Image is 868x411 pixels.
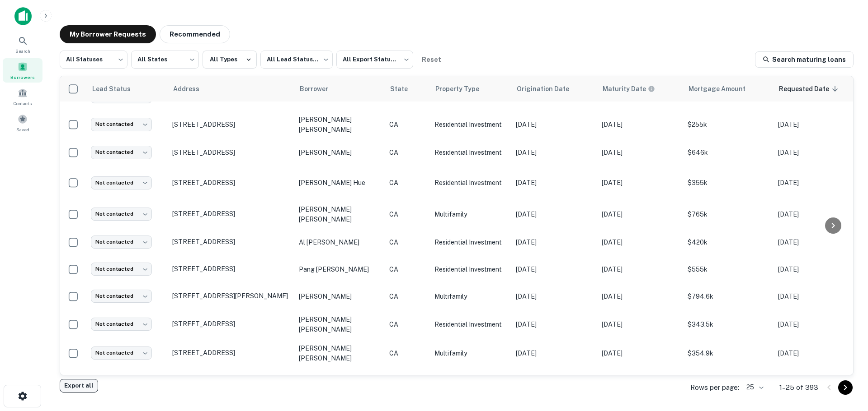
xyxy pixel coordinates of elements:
p: $765k [688,209,769,219]
th: Property Type [430,76,511,102]
p: [DATE] [602,120,679,129]
span: Search [15,47,30,55]
p: [PERSON_NAME] [299,291,380,301]
span: Borrower [300,83,340,94]
button: Export all [60,379,98,393]
p: [DATE] [516,291,593,301]
div: All Lead Statuses [260,48,333,71]
p: [PERSON_NAME] hue [299,178,380,188]
p: pang [PERSON_NAME] [299,264,380,274]
p: [DATE] [778,148,855,157]
div: Not contacted [91,346,152,360]
div: Not contacted [91,318,152,331]
th: Mortgage Amount [683,76,774,102]
div: Not contacted [91,146,152,159]
p: CA [389,120,425,129]
div: Not contacted [91,263,152,276]
button: Go to next page [838,380,853,395]
p: [PERSON_NAME] [299,148,380,157]
p: CA [389,264,425,274]
button: My Borrower Requests [60,25,156,43]
p: [DATE] [516,178,593,188]
span: Requested Date [779,83,841,94]
a: Saved [3,111,42,135]
a: Borrowers [3,58,42,83]
th: Address [168,76,294,102]
button: Recommended [160,25,230,43]
p: CA [389,148,425,157]
p: $343.5k [688,319,769,329]
span: Borrowers [10,74,35,81]
p: [DATE] [516,264,593,274]
p: [PERSON_NAME] [PERSON_NAME] [299,204,380,224]
div: Not contacted [91,176,152,189]
p: al [PERSON_NAME] [299,237,380,247]
p: [DATE] [602,348,679,358]
p: [DATE] [602,319,679,329]
p: [DATE] [778,178,855,188]
p: [DATE] [516,209,593,219]
div: Maturity dates displayed may be estimated. Please contact the lender for the most accurate maturi... [603,84,655,94]
p: Rows per page: [690,382,739,393]
div: Not contacted [91,118,152,131]
p: [STREET_ADDRESS] [172,179,290,187]
div: All Export Statuses [336,48,413,71]
div: Not contacted [91,290,152,303]
p: [DATE] [602,264,679,274]
a: Contacts [3,84,42,109]
p: [DATE] [602,178,679,188]
span: Property Type [435,83,491,94]
div: Tiện ích trò chuyện [823,339,868,382]
p: $420k [688,237,769,247]
p: [STREET_ADDRESS] [172,265,290,273]
button: Reset [417,51,446,69]
p: [PERSON_NAME] [PERSON_NAME] [299,343,380,363]
p: Multifamily [434,209,507,219]
p: [DATE] [778,291,855,301]
p: [DATE] [602,237,679,247]
p: [DATE] [778,120,855,129]
p: [PERSON_NAME] [PERSON_NAME] [299,314,380,334]
th: State [385,76,430,102]
p: [DATE] [778,319,855,329]
img: capitalize-icon.png [14,7,32,25]
p: [DATE] [516,348,593,358]
p: [DATE] [602,291,679,301]
span: Lead Status [92,83,142,94]
a: Search [3,32,42,56]
p: [DATE] [778,264,855,274]
div: Not contacted [91,236,152,249]
p: [DATE] [778,348,855,358]
p: Multifamily [434,348,507,358]
th: Borrower [294,76,385,102]
p: CA [389,348,425,358]
button: All Types [203,51,257,69]
p: CA [389,237,425,247]
span: Origination Date [517,83,581,94]
th: Maturity dates displayed may be estimated. Please contact the lender for the most accurate maturi... [597,76,683,102]
p: $255k [688,120,769,129]
p: Residential Investment [434,120,507,129]
th: Lead Status [86,76,168,102]
h6: Maturity Date [603,84,646,94]
iframe: Chat Widget [823,339,868,382]
span: Mortgage Amount [689,83,757,94]
p: $355k [688,178,769,188]
th: Origination Date [511,76,597,102]
p: [PERSON_NAME] [PERSON_NAME] [299,115,380,134]
p: [DATE] [602,209,679,219]
p: Residential Investment [434,148,507,157]
p: [DATE] [516,237,593,247]
p: [DATE] [602,148,679,157]
div: Not contacted [91,208,152,221]
p: [DATE] [778,237,855,247]
p: $354.9k [688,348,769,358]
p: [STREET_ADDRESS][PERSON_NAME] [172,292,290,300]
p: CA [389,178,425,188]
div: All Statuses [60,48,127,71]
a: Search maturing loans [755,51,854,68]
span: Saved [16,126,29,133]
